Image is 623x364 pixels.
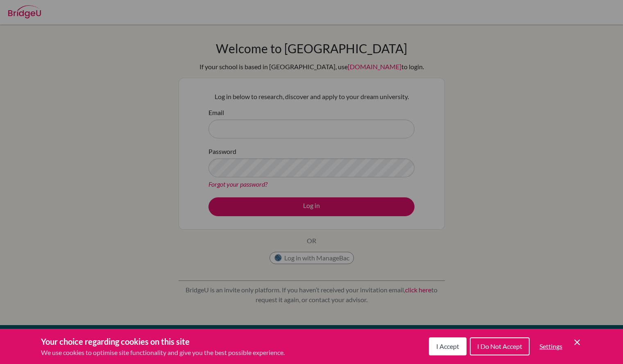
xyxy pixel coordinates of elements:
[477,342,522,350] span: I Do Not Accept
[41,348,285,357] p: We use cookies to optimise site functionality and give you the best possible experience.
[539,342,562,350] span: Settings
[533,338,569,355] button: Settings
[572,337,582,347] button: Save and close
[429,337,467,355] button: I Accept
[41,335,285,348] h3: Your choice regarding cookies on this site
[470,337,530,355] button: I Do Not Accept
[436,342,459,350] span: I Accept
